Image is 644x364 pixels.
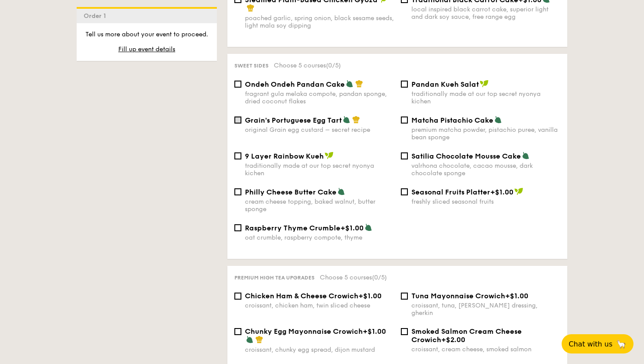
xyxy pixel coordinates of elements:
span: +$2.00 [441,336,465,344]
span: Smoked Salmon Cream Cheese Crowich [411,327,522,344]
img: icon-chef-hat.a58ddaea.svg [352,116,360,124]
span: Choose 5 courses [274,62,341,69]
div: local inspired black carrot cake, superior light and dark soy sauce, free range egg [411,6,560,21]
span: Sweet sides [234,63,269,69]
div: croissant, chicken ham, twin sliced cheese [245,302,394,309]
span: (0/5) [326,62,341,69]
input: Pandan Kueh Salattraditionally made at our top secret nyonya kichen [401,81,408,88]
span: +$1.00 [490,188,513,196]
div: oat crumble, raspberry compote, thyme [245,234,394,241]
span: Pandan Kueh Salat [411,80,479,88]
img: icon-vegetarian.fe4039eb.svg [346,80,354,88]
input: Ondeh Ondeh Pandan Cakefragrant gula melaka compote, pandan sponge, dried coconut flakes [234,81,241,88]
span: 9 Layer Rainbow Kueh [245,152,324,160]
input: Tuna Mayonnaise Crowich+$1.00croissant, tuna, [PERSON_NAME] dressing, gherkin [401,293,408,300]
span: +$1.00 [363,327,386,336]
img: icon-vegetarian.fe4039eb.svg [246,336,254,343]
div: traditionally made at our top secret nyonya kichen [411,90,560,105]
input: Seasonal Fruits Platter+$1.00freshly sliced seasonal fruits [401,188,408,195]
input: Chicken Ham & Cheese Crowich+$1.00croissant, chicken ham, twin sliced cheese [234,293,241,300]
span: Philly Cheese Butter Cake [245,188,336,196]
div: original Grain egg custard – secret recipe [245,126,394,134]
div: croissant, cream cheese, smoked salmon [411,346,560,353]
span: Raspberry Thyme Crumble [245,224,340,232]
input: Chunky Egg Mayonnaise Crowich+$1.00croissant, chunky egg spread, dijon mustard [234,328,241,335]
div: fragrant gula melaka compote, pandan sponge, dried coconut flakes [245,90,394,105]
span: Matcha Pistachio Cake [411,116,493,124]
img: icon-vegan.f8ff3823.svg [480,80,488,88]
div: freshly sliced seasonal fruits [411,198,560,205]
span: +$1.00 [358,292,382,300]
span: Chicken Ham & Cheese Crowich [245,292,358,300]
div: poached garlic, spring onion, black sesame seeds, light mala soy dipping [245,14,394,29]
input: Matcha Pistachio Cakepremium matcha powder, pistachio puree, vanilla bean sponge [401,117,408,124]
input: Smoked Salmon Cream Cheese Crowich+$2.00croissant, cream cheese, smoked salmon [401,328,408,335]
button: Chat with us🦙 [562,334,633,353]
input: 9 Layer Rainbow Kuehtraditionally made at our top secret nyonya kichen [234,152,241,159]
span: Satilia Chocolate Mousse Cake [411,152,521,160]
span: Order 1 [84,12,110,20]
img: icon-chef-hat.a58ddaea.svg [355,80,363,88]
span: Ondeh Ondeh Pandan Cake [245,80,345,88]
span: Chunky Egg Mayonnaise Crowich [245,327,363,336]
img: icon-vegan.f8ff3823.svg [514,187,523,195]
div: croissant, chunky egg spread, dijon mustard [245,346,394,353]
input: Satilia Chocolate Mousse Cakevalrhona chocolate, cacao mousse, dark chocolate sponge [401,152,408,159]
input: Grain's Portuguese Egg Tartoriginal Grain egg custard – secret recipe [234,117,241,124]
span: (0/5) [372,274,387,281]
img: icon-vegetarian.fe4039eb.svg [337,187,345,195]
span: Seasonal Fruits Platter [411,188,490,196]
img: icon-vegetarian.fe4039eb.svg [364,223,372,231]
img: icon-chef-hat.a58ddaea.svg [247,4,255,12]
span: Choose 5 courses [320,274,387,281]
div: cream cheese topping, baked walnut, butter sponge [245,198,394,213]
span: +$1.00 [505,292,528,300]
div: traditionally made at our top secret nyonya kichen [245,162,394,177]
img: icon-vegetarian.fe4039eb.svg [494,116,502,124]
input: Philly Cheese Butter Cakecream cheese topping, baked walnut, butter sponge [234,188,241,195]
img: icon-vegetarian.fe4039eb.svg [343,116,350,124]
p: Tell us more about your event to proceed. [84,30,210,39]
div: croissant, tuna, [PERSON_NAME] dressing, gherkin [411,302,560,317]
div: premium matcha powder, pistachio puree, vanilla bean sponge [411,126,560,141]
input: Raspberry Thyme Crumble+$1.00oat crumble, raspberry compote, thyme [234,224,241,231]
span: Fill up event details [118,46,175,53]
span: +$1.00 [340,224,364,232]
span: Grain's Portuguese Egg Tart [245,116,342,124]
img: icon-chef-hat.a58ddaea.svg [255,336,263,343]
span: Tuna Mayonnaise Crowich [411,292,505,300]
img: icon-vegetarian.fe4039eb.svg [522,152,530,159]
span: Chat with us [569,340,612,348]
span: Premium high tea upgrades [234,275,315,281]
img: icon-vegan.f8ff3823.svg [325,152,333,159]
div: valrhona chocolate, cacao mousse, dark chocolate sponge [411,162,560,177]
span: 🦙 [616,339,626,349]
